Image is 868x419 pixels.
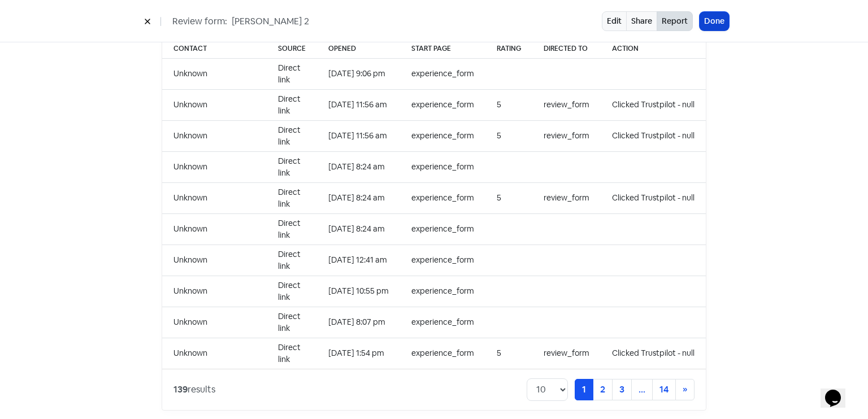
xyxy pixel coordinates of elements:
td: experience_form [400,120,485,151]
a: 2 [593,379,613,400]
td: Direct link [267,182,317,213]
td: Unknown [162,58,267,89]
strong: 139 [173,383,188,395]
td: [DATE] 11:56 am [317,89,400,120]
a: 14 [652,379,676,400]
td: Direct link [267,307,317,338]
td: [DATE] 8:07 pm [317,307,400,338]
td: review_form [532,338,601,369]
td: Direct link [267,213,317,245]
th: Contact [162,39,267,59]
td: [DATE] 10:55 pm [317,276,400,307]
td: [DATE] 8:24 am [317,151,400,182]
td: Clicked Trustpilot - null [601,338,706,369]
td: review_form [532,89,601,120]
button: Done [700,12,729,30]
td: Unknown [162,182,267,213]
a: ... [631,379,653,400]
td: experience_form [400,338,485,369]
td: Direct link [267,58,317,89]
td: 5 [485,120,532,151]
span: Review form: [172,15,227,28]
td: 5 [485,89,532,120]
td: Unknown [162,338,267,369]
td: [DATE] 8:24 am [317,182,400,213]
iframe: chat widget [821,374,857,408]
a: 3 [612,379,632,400]
td: Clicked Trustpilot - null [601,120,706,151]
button: Report [657,11,693,31]
span: » [683,383,687,395]
a: Share [626,11,657,31]
td: Unknown [162,307,267,338]
div: results [173,383,215,396]
th: Opened [317,39,400,59]
td: Unknown [162,213,267,245]
th: Rating [485,39,532,59]
td: review_form [532,182,601,213]
td: Unknown [162,151,267,182]
td: Unknown [162,89,267,120]
td: experience_form [400,182,485,213]
td: [DATE] 1:54 pm [317,338,400,369]
th: Action [601,39,706,59]
td: experience_form [400,151,485,182]
td: Clicked Trustpilot - null [601,89,706,120]
td: Direct link [267,245,317,276]
td: review_form [532,120,601,151]
td: experience_form [400,245,485,276]
td: [DATE] 8:24 am [317,213,400,245]
th: Source [267,39,317,59]
td: Unknown [162,245,267,276]
td: [DATE] 12:41 am [317,245,400,276]
td: [DATE] 9:06 pm [317,58,400,89]
td: Direct link [267,89,317,120]
td: [DATE] 11:56 am [317,120,400,151]
td: Unknown [162,276,267,307]
td: Direct link [267,276,317,307]
td: experience_form [400,58,485,89]
td: experience_form [400,213,485,245]
td: 5 [485,182,532,213]
td: experience_form [400,276,485,307]
td: 5 [485,338,532,369]
td: Direct link [267,151,317,182]
td: experience_form [400,89,485,120]
a: Edit [602,11,627,31]
td: Direct link [267,338,317,369]
th: Directed to [532,39,601,59]
th: Start page [400,39,485,59]
a: Next [675,379,695,400]
td: Clicked Trustpilot - null [601,182,706,213]
td: Direct link [267,120,317,151]
a: 1 [575,379,593,400]
td: Unknown [162,120,267,151]
td: experience_form [400,307,485,338]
